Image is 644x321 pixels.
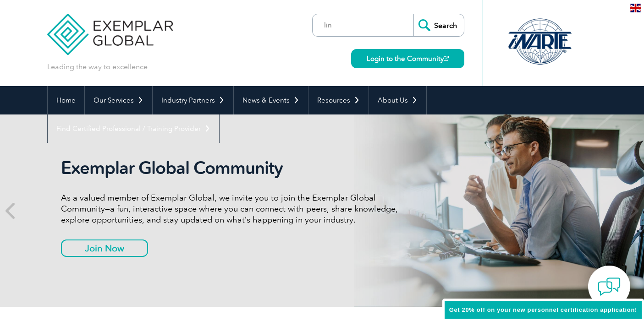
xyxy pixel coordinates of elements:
[351,49,464,68] a: Login to the Community
[449,306,637,313] span: Get 20% off on your new personnel certification application!
[48,114,219,143] a: Find Certified Professional / Training Provider
[444,56,449,61] img: open_square.png
[598,275,621,298] img: contact-chat.png
[47,62,148,72] p: Leading the way to excellence
[48,86,84,114] a: Home
[61,158,405,179] h2: Exemplar Global Community
[153,86,233,114] a: Industry Partners
[413,14,464,36] input: Search
[369,86,426,114] a: About Us
[61,239,148,257] a: Join Now
[85,86,152,114] a: Our Services
[234,86,308,114] a: News & Events
[308,86,369,114] a: Resources
[630,4,641,12] img: en
[61,192,405,225] p: As a valued member of Exemplar Global, we invite you to join the Exemplar Global Community—a fun,...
